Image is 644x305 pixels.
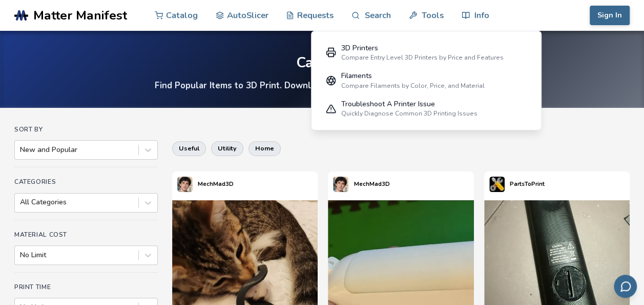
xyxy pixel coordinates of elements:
[14,231,158,238] h4: Material Cost
[14,283,158,291] h4: Print Time
[20,198,22,206] input: All Categories
[341,44,504,52] div: 3D Printers
[341,72,485,80] div: Filaments
[341,110,477,117] div: Quickly Diagnose Common 3D Printing Issues
[155,80,490,91] h4: Find Popular Items to 3D Print. Download Ready to Print Files.
[14,126,158,133] h4: Sort By
[333,177,348,192] img: MechMad3D's profile
[341,82,485,89] div: Compare Filaments by Color, Price, and Material
[590,6,630,25] button: Sign In
[614,275,637,298] button: Send feedback via email
[319,94,534,123] a: Troubleshoot A Printer IssueQuickly Diagnose Common 3D Printing Issues
[319,39,534,67] a: 3D PrintersCompare Entry Level 3D Printers by Price and Features
[319,67,534,95] a: FilamentsCompare Filaments by Color, Price, and Material
[296,55,348,71] div: Catalog
[172,141,206,156] button: useful
[14,178,158,185] h4: Categories
[484,171,550,197] a: PartsToPrint's profilePartsToPrint
[20,146,22,154] input: New and Popular
[33,8,127,23] span: Matter Manifest
[341,54,504,61] div: Compare Entry Level 3D Printers by Price and Features
[489,177,505,192] img: PartsToPrint's profile
[248,141,281,156] button: home
[198,179,234,189] p: MechMad3D
[211,141,243,156] button: utility
[20,251,22,259] input: No Limit
[510,179,545,189] p: PartsToPrint
[177,177,193,192] img: MechMad3D's profile
[172,171,239,197] a: MechMad3D's profileMechMad3D
[341,100,477,108] div: Troubleshoot A Printer Issue
[354,179,389,189] p: MechMad3D
[328,171,394,197] a: MechMad3D's profileMechMad3D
